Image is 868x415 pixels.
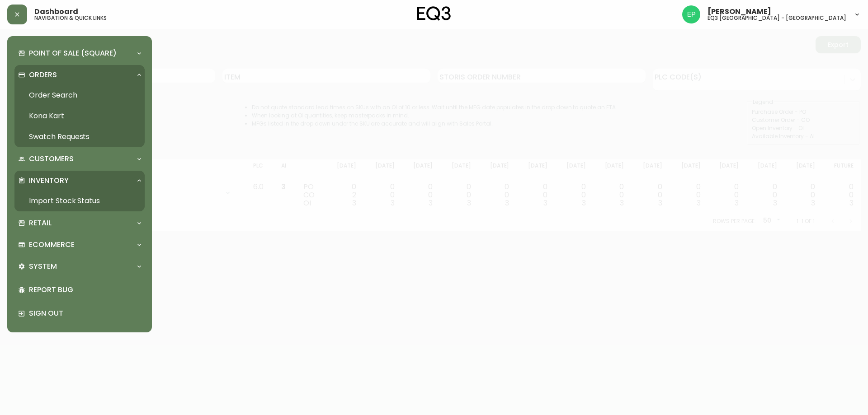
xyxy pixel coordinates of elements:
[29,176,69,186] p: Inventory
[682,5,700,23] img: edb0eb29d4ff191ed42d19acdf48d771
[14,278,145,302] div: Report Bug
[14,65,145,85] div: Orders
[34,8,78,15] span: Dashboard
[14,106,145,126] a: Kona Kart
[708,8,771,15] span: [PERSON_NAME]
[29,154,74,164] p: Customers
[29,218,52,228] p: Retail
[29,240,75,250] p: Ecommerce
[14,43,145,63] div: Point of Sale (Square)
[29,308,141,318] p: Sign Out
[14,256,145,276] div: System
[708,15,846,21] h5: eq3 [GEOGRAPHIC_DATA] - [GEOGRAPHIC_DATA]
[29,70,57,80] p: Orders
[29,285,141,295] p: Report Bug
[29,261,57,271] p: System
[14,85,145,106] a: Order Search
[34,15,107,21] h5: navigation & quick links
[14,213,145,233] div: Retail
[14,235,145,255] div: Ecommerce
[14,191,145,211] a: Import Stock Status
[14,302,145,325] div: Sign Out
[29,48,117,58] p: Point of Sale (Square)
[14,126,145,147] a: Swatch Requests
[14,149,145,169] div: Customers
[417,6,451,21] img: logo
[14,171,145,191] div: Inventory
